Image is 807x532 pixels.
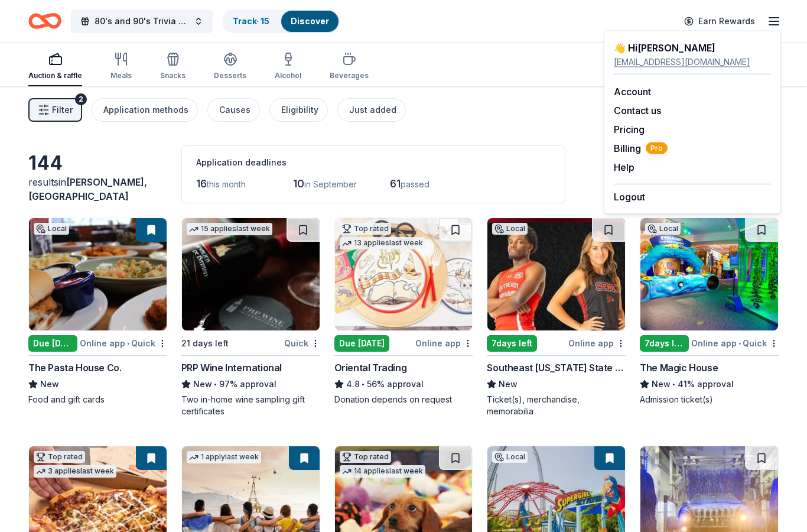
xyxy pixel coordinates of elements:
div: Due [DATE] [28,335,77,352]
button: Just added [337,98,406,122]
button: Meals [110,47,132,86]
span: Pro [646,142,668,154]
div: Local [34,223,69,235]
div: 1 apply last week [187,451,261,463]
span: • [214,379,217,389]
button: Desserts [214,47,246,86]
img: Image for The Magic House [640,218,778,330]
a: Discover [291,16,329,26]
div: Online app [415,336,473,351]
div: Southeast [US_STATE] State University Athletics [487,361,626,375]
button: Contact us [614,103,661,118]
button: Track· 15Discover [222,9,340,33]
button: Filter2 [28,98,82,122]
button: Alcohol [275,47,301,86]
a: Earn Rewards [677,11,762,32]
span: 16 [196,177,207,190]
div: 97% approval [181,377,320,391]
div: 15 applies last week [187,223,272,235]
div: Just added [349,103,396,117]
div: 21 days left [181,336,229,351]
div: Ticket(s), merchandise, memorabilia [487,394,626,417]
span: passed [401,179,429,189]
span: New [40,377,59,391]
img: Image for Oriental Trading [335,218,473,330]
div: Local [645,223,681,235]
img: Image for The Pasta House Co. [29,218,167,330]
button: Application methods [92,98,198,122]
div: results [28,175,167,203]
a: Image for The Pasta House Co.LocalDue [DATE]Online app•QuickThe Pasta House Co.NewFood and gift c... [28,218,167,406]
div: Desserts [214,71,246,80]
button: BillingPro [614,141,668,155]
a: Image for Oriental TradingTop rated13 applieslast weekDue [DATE]Online appOriental Trading4.8•56%... [334,218,473,406]
button: Eligibility [269,98,328,122]
span: 10 [293,177,304,190]
button: Help [614,160,634,174]
div: Causes [219,103,250,117]
div: 144 [28,151,167,175]
div: Online app Quick [691,336,779,351]
div: Donation depends on request [334,394,473,406]
div: Eligibility [281,103,318,117]
button: Auction & raffle [28,47,82,86]
a: Image for The Magic HouseLocal7days leftOnline app•QuickThe Magic HouseNew•41% approvalAdmission ... [640,218,779,406]
span: • [362,379,365,389]
button: 80's and 90's Trivia Fundraiser [71,9,213,33]
a: Image for PRP Wine International15 applieslast week21 days leftQuickPRP Wine InternationalNew•97%... [181,218,320,417]
span: • [673,379,676,389]
span: Filter [52,103,73,117]
div: Auction & raffle [28,71,82,80]
button: Beverages [330,47,369,86]
div: Top rated [340,223,391,235]
div: Alcohol [275,71,301,80]
a: Track· 15 [233,16,269,26]
div: Online app Quick [80,336,167,351]
div: 3 applies last week [34,465,116,478]
span: Billing [614,141,668,155]
div: The Pasta House Co. [28,361,121,375]
div: Local [492,223,528,235]
a: Pricing [614,124,645,135]
div: PRP Wine International [181,361,282,375]
div: Food and gift cards [28,394,167,406]
div: 41% approval [640,377,779,391]
div: Meals [110,71,132,80]
span: New [499,377,518,391]
div: Due [DATE] [334,335,389,352]
img: Image for Southeast Missouri State University Athletics [487,218,625,330]
div: Two in-home wine sampling gift certificates [181,394,320,417]
div: Online app [568,336,626,351]
div: Quick [284,336,320,351]
div: 2 [75,93,87,105]
span: • [738,339,741,348]
div: 👋 Hi [PERSON_NAME] [614,41,771,55]
span: in [28,176,147,202]
button: Causes [207,98,260,122]
div: 14 applies last week [340,465,425,478]
a: Home [28,7,61,35]
div: 13 applies last week [340,237,425,249]
div: 7 days left [640,335,689,352]
div: Top rated [34,451,85,463]
a: Account [614,86,651,98]
span: this month [207,179,246,189]
div: The Magic House [640,361,718,375]
div: Snacks [160,71,186,80]
button: Logout [614,190,645,204]
span: 61 [390,177,401,190]
div: Application deadlines [196,155,551,170]
div: Local [492,451,528,463]
div: 7 days left [487,335,537,352]
span: • [127,339,129,348]
div: Beverages [330,71,369,80]
div: Application methods [103,103,188,117]
a: Image for Southeast Missouri State University AthleticsLocal7days leftOnline appSoutheast [US_STA... [487,218,626,417]
span: in September [304,179,357,189]
span: 4.8 [346,377,360,391]
span: New [193,377,212,391]
span: New [652,377,671,391]
div: Top rated [340,451,391,463]
button: Snacks [160,47,186,86]
div: 56% approval [334,377,473,391]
